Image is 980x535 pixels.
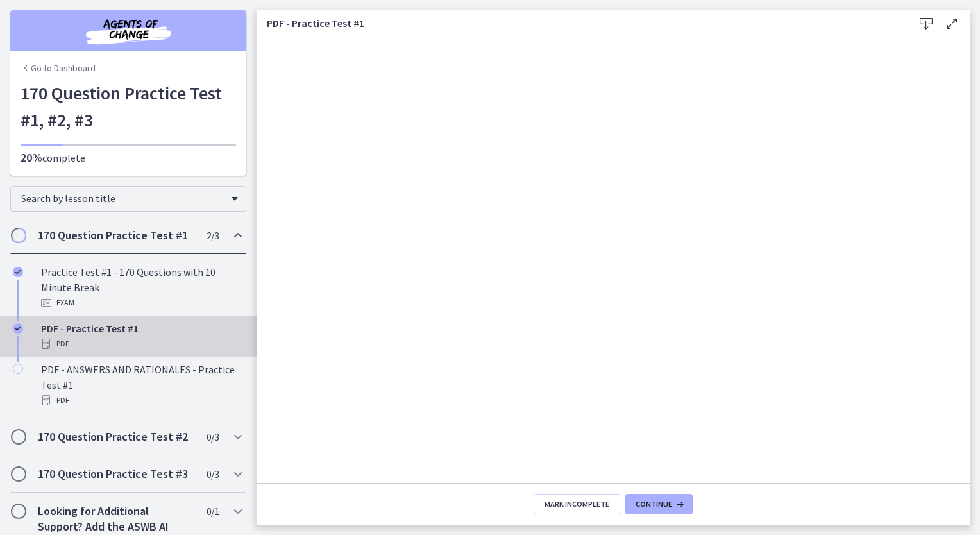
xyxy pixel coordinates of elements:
[21,150,236,166] p: complete
[545,499,609,509] span: Mark Incomplete
[41,264,241,310] div: Practice Test #1 - 170 Questions with 10 Minute Break
[21,62,96,74] a: Go to Dashboard
[10,186,246,212] div: Search by lesson title
[21,150,42,165] span: 20%
[534,494,620,514] button: Mark Incomplete
[41,393,241,408] div: PDF
[207,429,219,445] span: 0 / 3
[267,15,893,31] h3: PDF - Practice Test #1
[51,15,205,46] img: Agents of Change
[207,228,219,243] span: 2 / 3
[207,466,219,482] span: 0 / 3
[207,504,219,519] span: 0 / 1
[13,267,23,277] i: Completed
[41,362,241,408] div: PDF - ANSWERS AND RATIONALES - Practice Test #1
[21,192,225,205] span: Search by lesson title
[13,323,23,334] i: Completed
[38,228,194,243] h2: 170 Question Practice Test #1
[625,494,693,514] button: Continue
[41,336,241,352] div: PDF
[38,429,194,445] h2: 170 Question Practice Test #2
[21,80,236,133] h1: 170 Question Practice Test #1, #2, #3
[636,499,672,509] span: Continue
[41,295,241,310] div: Exam
[41,321,241,352] div: PDF - Practice Test #1
[38,466,194,482] h2: 170 Question Practice Test #3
